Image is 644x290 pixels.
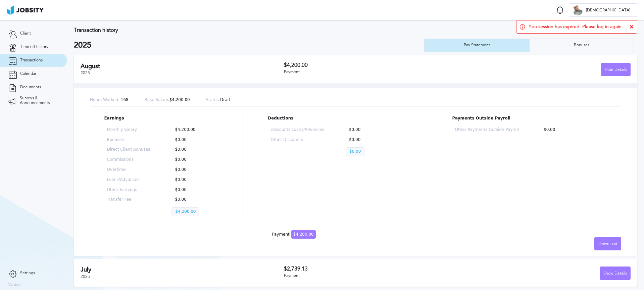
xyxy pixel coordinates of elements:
[284,266,457,272] h3: $2,739.13
[609,22,634,35] button: Filter
[291,230,316,239] span: $4,200.00
[107,188,150,192] p: Other Earnings
[8,283,21,287] label: Version:
[284,62,457,68] h3: $4,200.00
[20,96,59,105] span: Surveys & Announcements
[104,116,217,121] p: Earnings
[346,128,399,132] p: $0.00
[171,157,215,162] p: $0.00
[81,266,284,273] h2: July
[107,138,150,142] p: Bonuses
[284,70,457,75] div: Payment
[529,39,634,52] button: Bonuses
[206,98,231,102] p: Draft
[571,43,593,48] div: Bonuses
[20,45,48,49] span: Time off history
[81,63,284,70] h2: August
[74,27,380,33] h3: Transaction history
[90,97,119,102] span: Hours Worked:
[81,70,90,75] span: 2025
[272,232,315,237] div: Payment
[540,128,604,132] p: $0.00
[20,58,43,63] span: Transactions
[346,147,364,156] p: $0.00
[346,138,399,142] p: $0.00
[529,24,623,30] span: You session has expired. Please log in again.
[594,237,621,250] button: Download
[573,5,583,15] div: C
[455,128,519,132] p: Other Payments Outside Payroll
[171,178,215,182] p: $0.00
[20,71,36,76] span: Calendar
[171,167,215,172] p: $0.00
[583,8,634,13] span: [DEMOGRAPHIC_DATA]
[270,138,324,142] p: Other Discounts
[424,39,529,52] button: Pay Statement
[145,97,169,102] span: Base Salary:
[81,274,90,279] span: 2025
[171,207,199,216] p: $4,200.00
[601,63,630,77] div: Hide Details
[569,3,637,17] button: C[DEMOGRAPHIC_DATA]
[145,98,190,102] p: $4,200.00
[20,85,41,90] span: Documents
[171,147,215,152] p: $0.00
[600,267,630,280] div: Show Details
[268,116,402,121] p: Deductions
[74,41,424,50] h2: 2025
[171,138,215,142] p: $0.00
[284,274,457,278] div: Payment
[107,197,150,202] p: Transfer Fee
[206,97,220,102] span: Status:
[452,116,607,121] p: Payments Outside Payroll
[20,31,31,36] span: Client
[107,157,150,162] p: Commissions
[460,43,493,48] div: Pay Statement
[107,167,150,172] p: Overtime
[90,98,129,102] p: 168
[20,271,35,276] span: Settings
[171,197,215,202] p: $0.00
[171,188,215,192] p: $0.00
[600,267,631,280] button: Show Details
[107,147,150,152] p: Direct Client Bonuses
[171,128,215,132] p: $4,200.00
[270,128,324,132] p: Discounts Loans/Advances
[107,128,150,132] p: Monthly Salary
[7,5,44,15] img: ab4bad089aa723f57921c736e9817d99.png
[107,178,150,182] p: Loans/Advances
[599,242,617,246] span: Download
[601,63,631,76] button: Hide Details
